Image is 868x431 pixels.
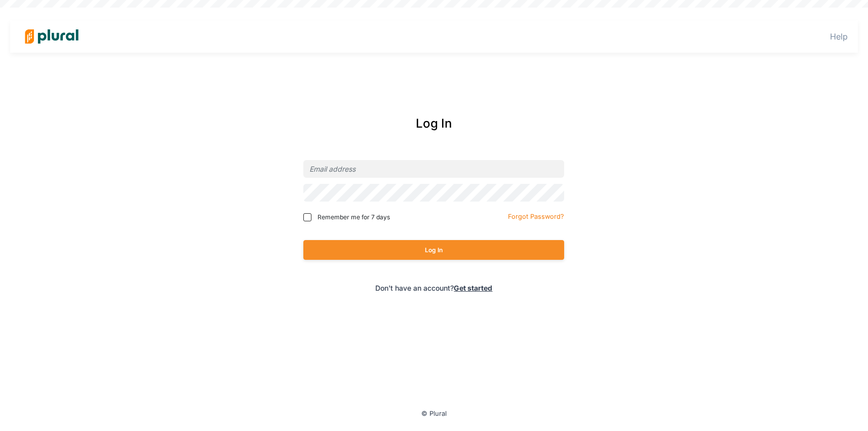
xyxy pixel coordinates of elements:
[830,31,848,42] a: Help
[260,283,608,293] div: Don't have an account?
[16,19,87,54] img: Logo for Plural
[508,211,564,221] a: Forgot Password?
[303,160,564,178] input: Email address
[303,240,564,260] button: Log In
[421,410,447,417] small: © Plural
[318,213,390,222] span: Remember me for 7 days
[508,213,564,220] small: Forgot Password?
[303,213,311,221] input: Remember me for 7 days
[454,284,492,292] a: Get started
[260,114,608,133] div: Log In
